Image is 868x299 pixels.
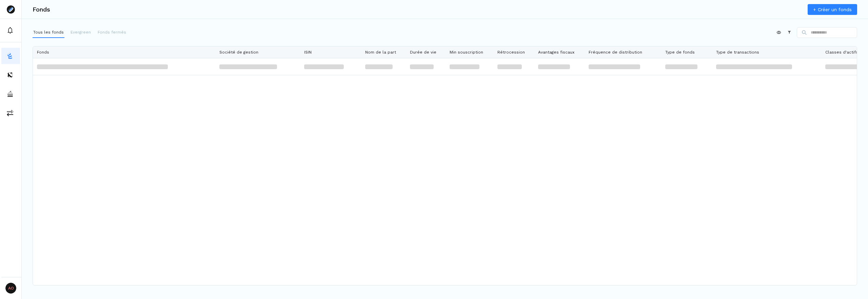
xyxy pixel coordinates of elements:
span: Durée de vie [410,50,436,55]
div: Les données de la ligne sont en cours de chargement [406,58,446,75]
div: Les données de la ligne sont en cours de chargement [589,59,657,75]
div: Les données de la ligne sont en cours de chargement [215,58,300,75]
div: Les données de la ligne sont en cours de chargement [716,59,817,75]
button: Tous les fonds [33,27,64,38]
h3: Fonds [33,6,50,13]
div: Les données de la ligne sont en cours de chargement [219,59,296,75]
div: Les données de la ligne sont en cours de chargement [37,59,211,75]
div: Les données de la ligne sont en cours de chargement [493,58,534,75]
img: asset-managers [7,91,14,97]
div: Les données de la ligne sont en cours de chargement [410,59,441,75]
div: Les données de la ligne sont en cours de chargement [534,58,585,75]
span: Type de transactions [716,50,759,55]
span: Classes d'actifs [825,50,858,55]
span: ISIN [304,50,312,55]
span: Min souscription [450,50,483,55]
div: Les données de la ligne sont en cours de chargement [446,58,493,75]
div: Les données de la ligne sont en cours de chargement [665,59,708,75]
span: Nom de la part [365,50,396,55]
div: Les données de la ligne sont en cours de chargement [661,58,712,75]
div: Les données de la ligne sont en cours de chargement [365,59,402,75]
span: Société de gestion [219,50,258,55]
img: commissions [7,109,14,116]
span: Fréquence de distribution [589,50,642,55]
button: asset-managers [1,86,20,102]
img: funds [7,53,14,59]
a: + Créer un fonds [808,4,857,15]
p: Evergreen [71,29,91,35]
div: Les données de la ligne sont en cours de chargement [361,58,406,75]
span: Type de fonds [665,50,695,55]
span: Rétrocession [497,50,525,55]
div: Les données de la ligne sont en cours de chargement [304,59,357,75]
button: distributors [1,67,20,83]
p: Tous les fonds [33,29,64,35]
img: distributors [7,72,14,78]
span: Fonds [37,50,49,55]
button: Fonds fermés [97,27,127,38]
p: Fonds fermés [98,29,126,35]
div: Les données de la ligne sont en cours de chargement [33,58,215,75]
button: Evergreen [70,27,92,38]
div: Les données de la ligne sont en cours de chargement [497,59,530,75]
div: Les données de la ligne sont en cours de chargement [712,58,821,75]
span: Avantages fiscaux [538,50,574,55]
button: commissions [1,105,20,121]
div: Les données de la ligne sont en cours de chargement [585,58,661,75]
div: Les données de la ligne sont en cours de chargement [300,58,361,75]
div: Les données de la ligne sont en cours de chargement [538,59,580,75]
span: AO [5,283,16,294]
div: Les données de la ligne sont en cours de chargement [450,59,489,75]
button: funds [1,48,20,64]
